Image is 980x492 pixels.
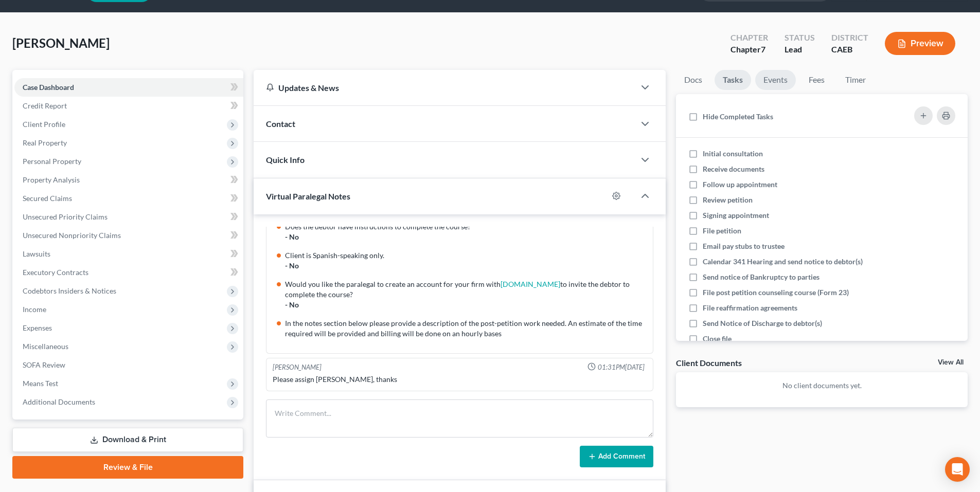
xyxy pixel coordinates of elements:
a: Case Dashboard [14,78,243,97]
span: 01:31PM[DATE] [598,362,645,372]
div: In the notes section below please provide a description of the post-petition work needed. An esti... [285,318,647,339]
span: Client Profile [23,120,65,129]
a: Review & File [12,456,243,479]
span: Email pay stubs to trustee [703,242,785,250]
span: Secured Claims [23,194,72,203]
span: Additional Documents [23,397,95,406]
button: Preview [885,32,955,55]
a: Download & Print [12,428,243,452]
a: Docs [676,70,710,90]
span: Unsecured Priority Claims [23,212,108,221]
div: Please assign [PERSON_NAME], thanks [273,374,647,385]
div: Chapter [730,44,768,56]
a: View All [938,359,964,366]
div: - No [285,261,647,271]
span: File reaffirmation agreements [703,303,797,312]
div: Would you like the paralegal to create an account for your firm with to invite the debtor to comp... [285,279,647,300]
a: Tasks [715,70,751,90]
span: Codebtors Insiders & Notices [23,286,116,295]
span: Follow up appointment [703,180,777,189]
span: Miscellaneous [23,342,68,351]
span: Expenses [23,323,52,332]
div: Updates & News [266,82,622,93]
div: CAEB [831,44,868,56]
div: [PERSON_NAME] [273,362,322,372]
a: Fees [800,70,833,90]
a: Secured Claims [14,189,243,208]
div: District [831,32,868,44]
span: Executory Contracts [23,268,88,277]
a: Credit Report [14,97,243,115]
p: No client documents yet. [684,380,959,391]
a: Unsecured Priority Claims [14,208,243,226]
div: Open Intercom Messenger [945,457,970,482]
span: Personal Property [23,157,81,166]
span: Case Dashboard [23,83,74,92]
span: Income [23,305,46,314]
span: Property Analysis [23,175,80,184]
a: Executory Contracts [14,263,243,282]
span: Initial consultation [703,149,763,158]
div: Client is Spanish-speaking only. [285,250,647,261]
span: Lawsuits [23,249,50,258]
a: Events [755,70,796,90]
span: Real Property [23,138,67,147]
span: SOFA Review [23,360,65,369]
span: Signing appointment [703,211,769,220]
span: Close file [703,334,732,343]
div: - No [285,232,647,242]
a: Timer [837,70,874,90]
div: Status [785,32,815,44]
span: File petition [703,226,741,235]
a: SOFA Review [14,356,243,374]
span: [PERSON_NAME] [12,35,110,50]
div: Client Documents [676,357,742,368]
div: Chapter [730,32,768,44]
div: - No [285,300,647,310]
span: Review petition [703,195,753,204]
span: Calendar 341 Hearing and send notice to debtor(s) [703,257,863,266]
button: Add Comment [580,446,653,467]
span: Hide Completed Tasks [703,112,773,121]
span: Means Test [23,379,58,388]
a: Lawsuits [14,245,243,263]
a: Property Analysis [14,171,243,189]
span: Quick Info [266,155,305,165]
span: Virtual Paralegal Notes [266,191,350,201]
span: Send Notice of Discharge to debtor(s) [703,319,822,327]
span: Receive documents [703,165,764,173]
span: 7 [761,44,765,54]
a: Unsecured Nonpriority Claims [14,226,243,245]
span: Contact [266,119,295,129]
div: Lead [785,44,815,56]
div: Does the debtor have instructions to complete the course? [285,222,647,232]
span: Send notice of Bankruptcy to parties [703,272,819,281]
span: Unsecured Nonpriority Claims [23,231,121,240]
span: File post petition counseling course (Form 23) [703,288,849,297]
a: [DOMAIN_NAME] [501,280,560,288]
span: Credit Report [23,101,67,110]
